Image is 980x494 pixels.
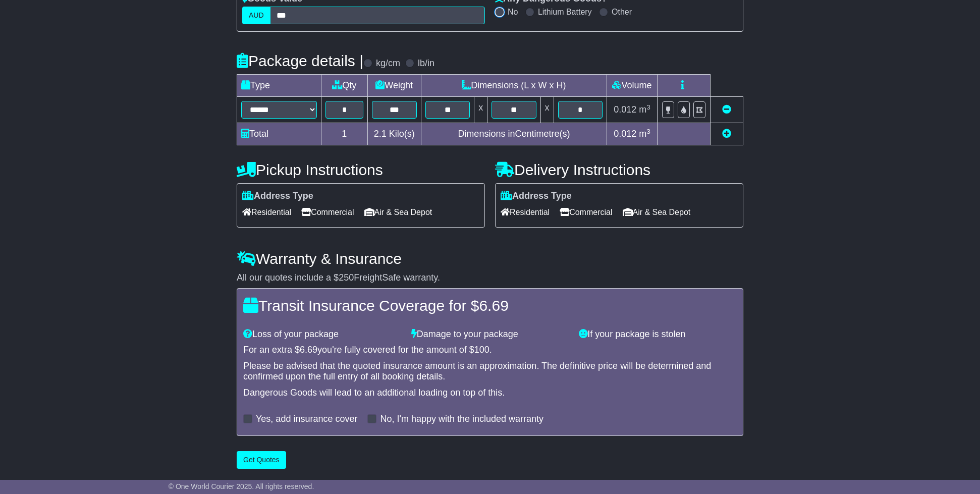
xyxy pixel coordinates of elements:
span: Residential [242,204,291,220]
label: Yes, add insurance cover [256,414,357,425]
td: Kilo(s) [367,123,421,145]
span: Air & Sea Depot [623,204,691,220]
span: 6.69 [300,345,317,355]
label: kg/cm [376,58,400,69]
label: Address Type [242,191,313,202]
a: Remove this item [722,104,731,115]
label: Other [612,7,632,17]
label: No, I'm happy with the included warranty [380,414,543,425]
td: x [474,97,487,123]
td: Dimensions in Centimetre(s) [421,123,607,145]
div: Loss of your package [238,329,406,340]
td: 1 [321,123,368,145]
span: 6.69 [479,297,508,314]
label: AUD [242,7,270,24]
span: 100 [474,345,489,355]
label: No [508,7,518,17]
td: Dimensions (L x W x H) [421,75,607,97]
span: Residential [501,204,550,220]
span: Commercial [301,204,354,220]
td: Weight [367,75,421,97]
label: lb/in [418,58,434,69]
div: Dangerous Goods will lead to an additional loading on top of this. [243,388,737,399]
span: 250 [339,272,354,283]
td: Total [237,123,321,145]
span: 0.012 [614,129,636,139]
span: m [639,129,650,139]
span: m [639,104,650,115]
td: Qty [321,75,368,97]
td: x [540,97,554,123]
label: Lithium Battery [538,7,592,17]
label: Address Type [501,191,572,202]
span: 0.012 [614,104,636,115]
sup: 3 [646,128,650,135]
a: Add new item [722,129,731,139]
td: Volume [607,75,657,97]
sup: 3 [646,103,650,111]
span: © One World Courier 2025. All rights reserved. [169,482,314,490]
h4: Pickup Instructions [237,161,485,178]
h4: Transit Insurance Coverage for $ [243,297,737,314]
span: Air & Sea Depot [364,204,432,220]
div: Please be advised that the quoted insurance amount is an approximation. The definitive price will... [243,361,737,382]
td: Type [237,75,321,97]
h4: Warranty & Insurance [237,250,743,267]
h4: Package details | [237,52,363,69]
div: Damage to your package [406,329,574,340]
div: For an extra $ you're fully covered for the amount of $ . [243,345,737,356]
div: If your package is stolen [574,329,742,340]
span: Commercial [560,204,612,220]
span: 2.1 [374,129,387,139]
button: Get Quotes [237,451,286,469]
div: All our quotes include a $ FreightSafe warranty. [237,272,743,284]
h4: Delivery Instructions [495,161,743,178]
